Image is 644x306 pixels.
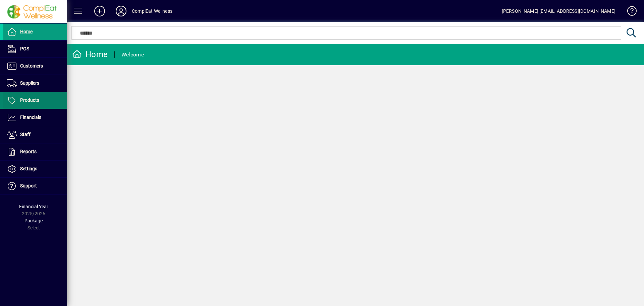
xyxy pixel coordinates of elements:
a: Support [3,178,67,194]
a: Financials [3,109,67,126]
span: Package [24,218,43,223]
a: Products [3,92,67,109]
a: Staff [3,126,67,143]
div: [PERSON_NAME] [EMAIL_ADDRESS][DOMAIN_NAME] [502,6,615,16]
a: Customers [3,58,67,75]
div: Welcome [121,49,144,60]
span: Reports [20,149,37,154]
button: Profile [110,5,132,17]
a: Knowledge Base [622,1,636,23]
span: Products [20,97,39,103]
div: Home [72,49,108,60]
span: Settings [20,166,37,171]
button: Add [89,5,110,17]
span: Suppliers [20,80,39,86]
a: Suppliers [3,75,67,92]
span: POS [20,46,29,51]
span: Financial Year [19,204,48,209]
a: POS [3,41,67,57]
a: Reports [3,143,67,160]
span: Support [20,183,37,188]
a: Settings [3,161,67,177]
span: Home [20,29,33,34]
span: Staff [20,132,31,137]
span: Financials [20,115,41,120]
div: ComplEat Wellness [132,6,172,16]
span: Customers [20,63,43,69]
